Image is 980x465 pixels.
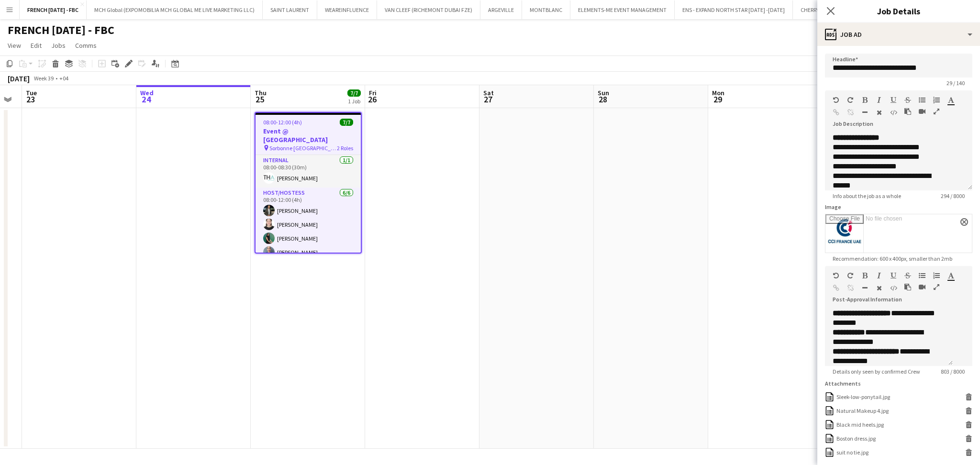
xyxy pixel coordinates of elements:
[75,41,97,50] span: Comms
[598,89,609,97] span: Sun
[817,23,980,46] div: Job Ad
[876,109,882,116] button: Clear Formatting
[847,96,854,104] button: Redo
[8,74,30,83] div: [DATE]
[347,89,361,97] span: 7/7
[253,94,267,105] span: 25
[139,94,154,105] span: 24
[933,368,972,375] span: 803 / 8000
[890,96,897,104] button: Underline
[87,0,263,19] button: MCH Global (EXPOMOBILIA MCH GLOBAL ME LIVE MARKETING LLC)
[377,0,480,19] button: VAN CLEEF (RICHEMONT DUBAI FZE)
[31,41,42,50] span: Edit
[480,0,522,19] button: ARGEVILLE
[317,0,377,19] button: WEAREINFLUENCE
[483,89,494,97] span: Sat
[861,284,868,292] button: Horizontal Line
[919,96,925,104] button: Unordered List
[263,0,317,19] button: SAINT LAURENT
[825,192,909,199] span: Info about the job as a whole
[904,108,911,115] button: Paste as plain text
[269,144,337,152] span: Sorbonne [GEOGRAPHIC_DATA]
[596,94,609,105] span: 28
[890,109,897,116] button: HTML Code
[933,283,940,291] button: Fullscreen
[256,155,361,188] app-card-role: Internal1/108:00-08:30 (30m)[PERSON_NAME]
[4,39,25,52] a: View
[876,272,882,279] button: Italic
[817,5,980,17] h3: Job Details
[522,0,570,19] button: MONTBLANC
[26,89,37,97] span: Tue
[32,75,56,82] span: Week 39
[369,89,377,97] span: Fri
[876,96,882,104] button: Italic
[340,119,353,126] span: 7/7
[24,94,37,105] span: 23
[876,284,882,292] button: Clear Formatting
[256,127,361,144] h3: Event @ [GEOGRAPHIC_DATA]
[919,283,925,291] button: Insert video
[20,0,87,19] button: FRENCH [DATE] - FBC
[337,144,353,152] span: 2 Roles
[933,108,940,115] button: Fullscreen
[861,96,868,104] button: Bold
[836,421,884,428] div: Black mid heels.jpg
[890,284,897,292] button: HTML Code
[711,94,724,105] span: 29
[904,272,911,279] button: Strikethrough
[47,39,69,52] a: Jobs
[836,393,890,400] div: Sleek-low-ponytail.jpg
[793,0,847,19] button: CHERRY ON TOP
[140,89,154,97] span: Wed
[939,79,972,87] span: 29 / 140
[919,272,925,279] button: Unordered List
[836,449,869,456] div: suit no tie.jpg
[570,0,675,19] button: ELEMENTS-ME EVENT MANAGEMENT
[833,272,839,279] button: Undo
[836,435,876,442] div: Boston dress.jpg
[947,96,954,104] button: Text Color
[904,283,911,291] button: Paste as plain text
[825,380,861,387] label: Attachments
[833,96,839,104] button: Undo
[27,39,45,52] a: Edit
[836,407,889,414] div: Natural Makeup 4.jpg
[71,39,100,52] a: Comms
[256,188,361,292] app-card-role: Host/Hostess6/608:00-12:00 (4h)[PERSON_NAME][PERSON_NAME][PERSON_NAME][PERSON_NAME]
[933,192,972,199] span: 294 / 8000
[348,98,360,105] div: 1 Job
[825,368,928,375] span: Details only seen by confirmed Crew
[255,112,362,254] app-job-card: 08:00-12:00 (4h)7/7Event @ [GEOGRAPHIC_DATA] Sorbonne [GEOGRAPHIC_DATA]2 RolesInternal1/108:00-08...
[919,108,925,115] button: Insert video
[59,75,68,82] div: +04
[861,272,868,279] button: Bold
[947,272,954,279] button: Text Color
[933,272,940,279] button: Ordered List
[8,41,21,50] span: View
[712,89,724,97] span: Mon
[825,255,960,262] span: Recommendation: 600 x 400px, smaller than 2mb
[890,272,897,279] button: Underline
[263,119,302,126] span: 08:00-12:00 (4h)
[482,94,494,105] span: 27
[51,41,66,50] span: Jobs
[255,89,267,97] span: Thu
[367,94,377,105] span: 26
[861,109,868,116] button: Horizontal Line
[8,23,114,37] h1: FRENCH [DATE] - FBC
[933,96,940,104] button: Ordered List
[847,272,854,279] button: Redo
[675,0,793,19] button: ENS - EXPAND NORTH STAR [DATE] -[DATE]
[904,96,911,104] button: Strikethrough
